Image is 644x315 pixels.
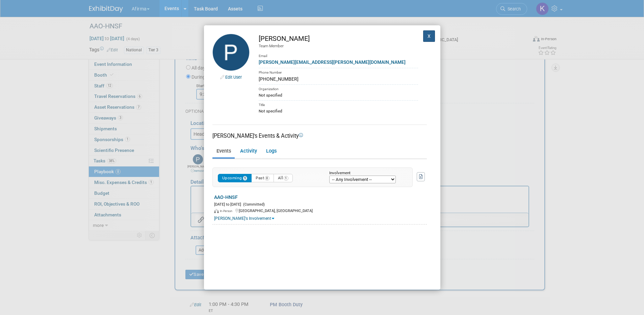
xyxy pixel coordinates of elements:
[259,100,418,108] div: Title
[225,75,242,80] a: Edit User
[241,202,265,207] span: (Committed)
[284,176,288,181] span: 1
[259,59,406,65] a: [PERSON_NAME][EMAIL_ADDRESS][PERSON_NAME][DOMAIN_NAME]
[329,171,402,176] div: Involvement
[259,68,418,76] div: Phone Number
[218,174,252,182] button: Upcoming1
[214,194,238,200] a: AAO-HNSF
[220,209,234,213] span: In-Person
[212,34,250,71] img: Patrick Curren
[423,30,435,42] button: X
[4,3,334,9] body: Rich Text Area. Press ALT-0 for help.
[259,34,418,44] div: [PERSON_NAME]
[259,49,418,59] div: Email
[259,84,418,92] div: Organization
[251,174,274,182] button: Past0
[214,201,427,207] div: [DATE] to [DATE]
[265,176,269,181] span: 0
[214,207,427,214] div: [GEOGRAPHIC_DATA], [GEOGRAPHIC_DATA]
[259,76,418,83] div: [PHONE_NUMBER]
[274,174,293,182] button: All1
[243,176,248,181] span: 1
[212,132,427,140] div: [PERSON_NAME]'s Events & Activity
[236,146,261,157] a: Activity
[259,92,418,98] div: Not specified
[259,43,418,49] div: Team Member
[259,108,418,114] div: Not specified
[214,209,219,213] img: In-Person Event
[212,146,235,157] a: Events
[214,216,274,221] a: [PERSON_NAME]'s Involvement
[262,146,280,157] a: Logs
